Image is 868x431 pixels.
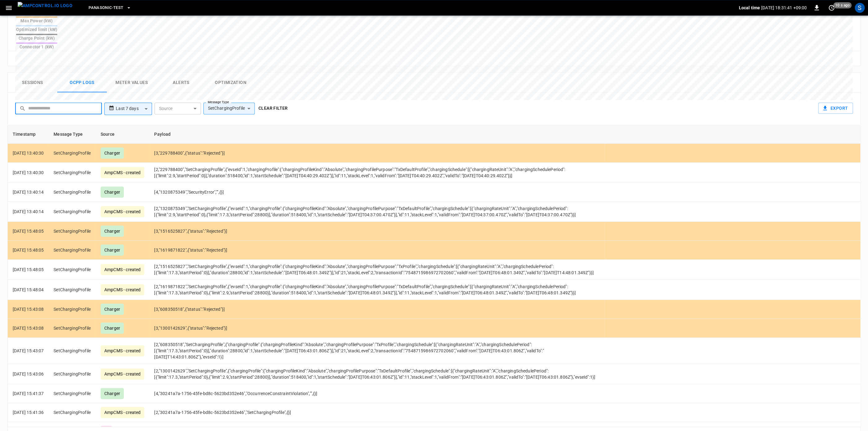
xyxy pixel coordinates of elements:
th: Timestamp [8,125,49,144]
div: Charger [101,388,124,399]
p: [DATE] 15:43:08 [13,306,44,312]
td: [2,"1300142629","SetChargingProfile",{"chargingProfile":{"chargingProfileKind":"Absolute","chargi... [149,364,604,384]
button: set refresh interval [827,3,836,13]
div: Charger [101,323,124,334]
td: SetChargingProfile [49,300,96,319]
td: [2,"1619871822","SetChargingProfile",{"evseId":1,"chargingProfile":{"chargingProfileKind":"Absolu... [149,280,604,300]
td: [2,"30241a7a-1756-45fe-bd8c-5623bd352e46","SetChargingProfile",{}] [149,403,604,422]
p: [DATE] 15:48:05 [13,247,44,253]
td: SetChargingProfile [49,384,96,403]
td: [3,"1300142629",{"status":"Rejected"}] [149,319,604,338]
div: Charger [101,244,124,256]
div: SetChargingProfile [203,103,254,114]
button: Alerts [156,73,206,93]
p: [DATE] 13:40:14 [13,209,44,215]
p: [DATE] 15:41:36 [13,409,44,416]
div: Charger [101,226,124,237]
th: Payload [149,125,604,144]
td: SetChargingProfile [49,260,96,280]
p: [DATE] 15:41:37 [13,390,44,397]
div: Last 7 days [116,103,152,115]
button: Meter Values [107,73,156,93]
span: 10 s ago [833,2,852,8]
button: Optimization [206,73,255,93]
p: [DATE] 18:31:41 +09:00 [761,5,807,11]
div: AmpCMS - created [101,345,144,356]
div: AmpCMS - created [101,368,144,380]
button: Sessions [8,73,57,93]
div: AmpCMS - created [101,206,144,217]
span: Panasonic-Test [89,4,123,11]
p: [DATE] 15:43:06 [13,371,44,377]
td: [4,"30241a7a-1756-45fe-bd8c-5623bd352e46","OccurrenceConstraintViolation","",{}] [149,384,604,403]
p: [DATE] 15:48:04 [13,287,44,293]
td: SetChargingProfile [49,338,96,364]
button: Clear filter [256,103,290,114]
td: SetChargingProfile [49,202,96,222]
img: ampcontrol.io logo [18,2,72,10]
td: SetChargingProfile [49,280,96,300]
div: profile-icon [855,3,865,13]
p: [DATE] 15:48:05 [13,266,44,273]
div: AmpCMS - created [101,284,144,295]
td: SetChargingProfile [49,403,96,422]
div: AmpCMS - created [101,264,144,275]
td: [2,"608350518","SetChargingProfile",{"chargingProfile":{"chargingProfileKind":"Absolute","chargin... [149,338,604,364]
button: Export [818,103,853,114]
td: SetChargingProfile [49,241,96,260]
div: Charger [101,304,124,315]
td: [2,"1516525827","SetChargingProfile",{"evseId":1,"chargingProfile":{"chargingProfileKind":"Absolu... [149,260,604,280]
button: Ocpp logs [57,73,107,93]
td: [3,"1516525827",{"status":"Rejected"}] [149,222,604,241]
p: [DATE] 13:40:30 [13,169,44,176]
button: Panasonic-Test [86,2,134,14]
td: SetChargingProfile [49,319,96,338]
label: Message Type [208,100,229,105]
td: SetChargingProfile [49,364,96,384]
p: [DATE] 15:43:08 [13,325,44,331]
p: [DATE] 15:43:07 [13,348,44,354]
p: [DATE] 13:40:30 [13,150,44,156]
th: Source [96,125,149,144]
td: [3,"1619871822",{"status":"Rejected"}] [149,241,604,260]
p: Local time [739,5,760,11]
p: [DATE] 15:48:05 [13,228,44,234]
th: Message Type [49,125,96,144]
td: SetChargingProfile [49,222,96,241]
p: [DATE] 13:40:14 [13,189,44,195]
td: [2,"1320875349","SetChargingProfile",{"evseId":1,"chargingProfile":{"chargingProfileKind":"Absolu... [149,202,604,222]
td: [3,"608350518",{"status":"Rejected"}] [149,300,604,319]
div: AmpCMS - created [101,407,144,418]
